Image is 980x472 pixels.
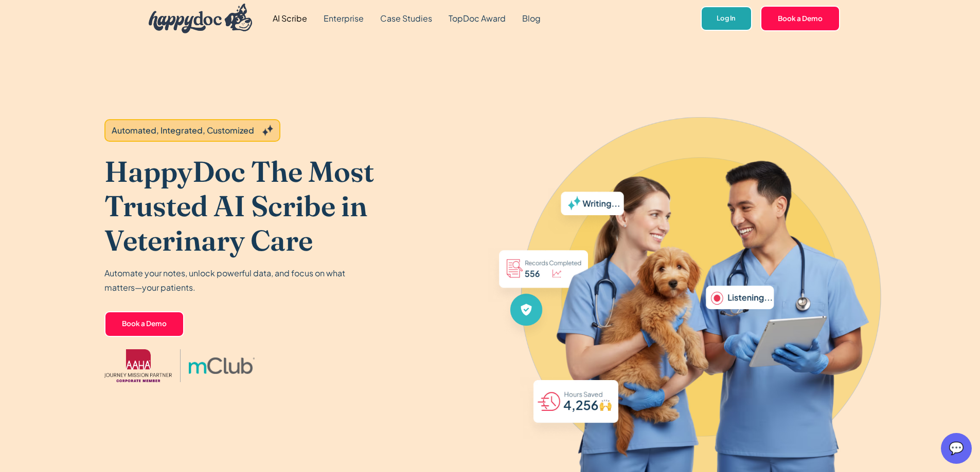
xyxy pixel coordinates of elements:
[701,6,752,31] a: Log In
[104,266,351,295] p: Automate your notes, unlock powerful data, and focus on what matters—your patients.
[104,311,184,337] a: Book a Demo
[140,1,253,36] a: home
[189,357,255,374] img: mclub logo
[262,125,273,136] img: Grey sparkles.
[112,124,254,137] div: Automated, Integrated, Customized
[104,349,172,382] img: AAHA Advantage logo
[149,4,253,33] img: HappyDoc Logo: A happy dog with his ear up, listening.
[760,6,840,31] a: Book a Demo
[104,154,452,258] h1: HappyDoc The Most Trusted AI Scribe in Veterinary Care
